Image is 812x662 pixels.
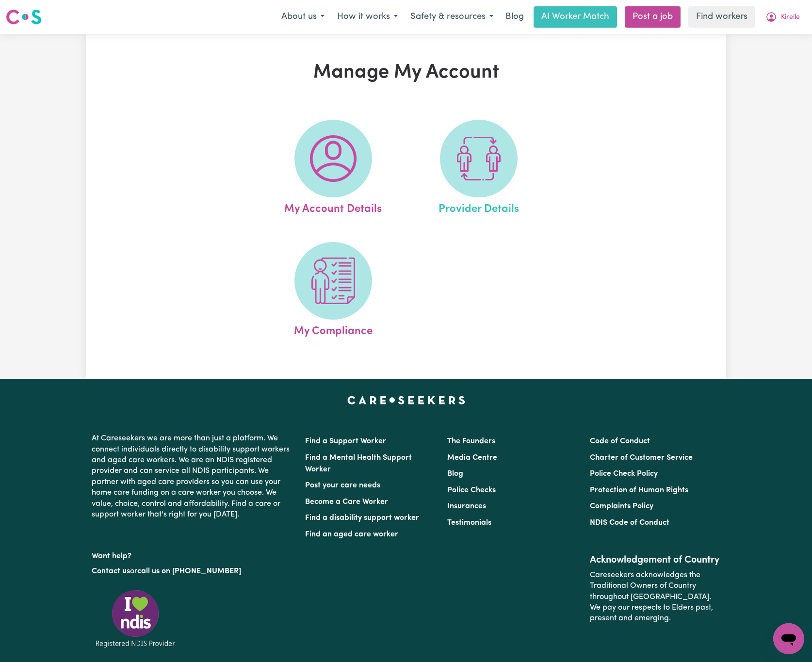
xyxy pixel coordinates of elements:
[590,437,650,445] a: Code of Conduct
[447,486,496,494] a: Police Checks
[590,470,658,478] a: Police Check Policy
[92,567,130,575] a: Contact us
[305,498,388,506] a: Become a Care Worker
[92,588,179,649] img: Registered NDIS provider
[447,470,463,478] a: Blog
[294,320,373,340] span: My Compliance
[590,566,720,628] p: Careseekers acknowledges the Traditional Owners of Country throughout [GEOGRAPHIC_DATA]. We pay o...
[590,486,688,494] a: Protection of Human Rights
[305,437,386,445] a: Find a Support Worker
[275,7,331,27] button: About us
[534,6,617,28] a: AI Worker Match
[500,6,530,28] a: Blog
[331,7,404,27] button: How it works
[137,567,241,575] a: call us on [PHONE_NUMBER]
[6,6,42,28] a: Careseekers logo
[305,531,398,538] a: Find an aged care worker
[773,623,804,654] iframe: Button to launch messaging window
[447,502,486,510] a: Insurances
[6,8,42,26] img: Careseekers logo
[409,120,549,218] a: Provider Details
[447,437,495,445] a: The Founders
[404,7,500,27] button: Safety & resources
[590,454,693,462] a: Charter of Customer Service
[688,6,755,28] a: Find workers
[590,502,653,510] a: Complaints Policy
[625,6,681,28] a: Post a job
[284,197,382,218] span: My Account Details
[305,514,419,522] a: Find a disability support worker
[263,242,403,340] a: My Compliance
[590,554,720,566] h2: Acknowledgement of Country
[92,562,293,581] p: or
[263,120,403,218] a: My Account Details
[347,396,465,404] a: Careseekers home page
[759,7,806,27] button: My Account
[198,61,614,84] h1: Manage My Account
[92,547,293,562] p: Want help?
[438,197,519,218] span: Provider Details
[590,519,669,527] a: NDIS Code of Conduct
[92,429,293,524] p: At Careseekers we are more than just a platform. We connect individuals directly to disability su...
[447,519,491,527] a: Testimonials
[447,454,497,462] a: Media Centre
[305,454,412,473] a: Find a Mental Health Support Worker
[781,12,800,23] span: Kirelle
[305,482,380,489] a: Post your care needs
